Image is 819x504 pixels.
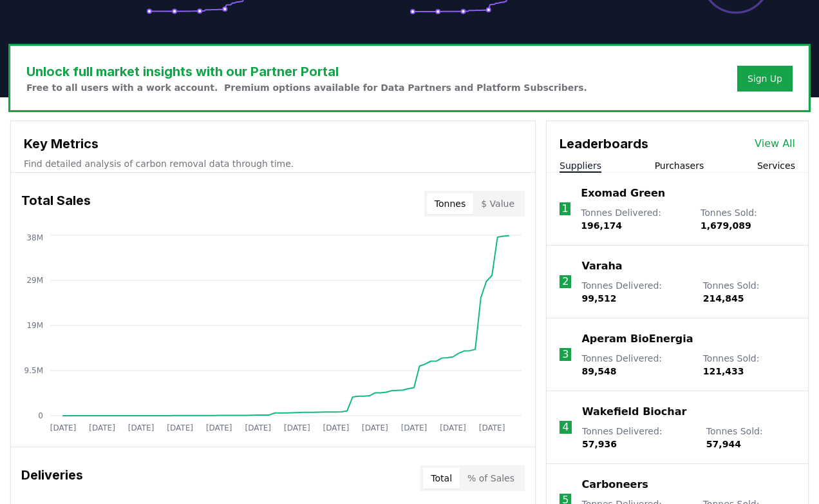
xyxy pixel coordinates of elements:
h3: Leaderboards [560,134,648,153]
button: Services [757,159,795,172]
span: 89,548 [581,366,616,376]
button: $ Value [473,193,522,214]
tspan: 19M [26,321,43,330]
p: 1 [562,201,569,217]
p: Tonnes Sold : [706,425,795,451]
p: Find detailed analysis of carbon removal data through time. [24,157,522,170]
p: Tonnes Delivered : [581,206,688,232]
p: 2 [562,274,569,289]
p: Tonnes Delivered : [581,352,690,378]
tspan: [DATE] [206,423,232,432]
tspan: [DATE] [362,423,388,432]
a: Exomad Green [581,186,665,201]
p: Tonnes Delivered : [582,425,693,451]
button: Total [423,468,460,489]
tspan: [DATE] [323,423,350,432]
h3: Key Metrics [24,134,522,153]
button: Sign Up [737,66,793,92]
tspan: [DATE] [284,423,310,432]
p: 3 [562,347,569,362]
a: Wakefield Biochar [582,404,686,420]
span: 1,679,089 [701,220,751,231]
tspan: [DATE] [128,423,155,432]
a: Sign Up [748,72,782,85]
tspan: [DATE] [401,423,428,432]
tspan: 9.5M [24,366,43,375]
a: Aperam BioEnergia [581,331,693,347]
tspan: [DATE] [50,423,77,432]
tspan: 38M [26,233,43,242]
p: Free to all users with a work account. Premium options available for Data Partners and Platform S... [26,81,587,94]
span: 99,512 [581,293,616,304]
h3: Deliveries [21,465,83,491]
tspan: 29M [26,276,43,285]
span: 196,174 [581,220,622,231]
h3: Total Sales [21,191,91,217]
a: Varaha [581,258,622,274]
tspan: [DATE] [440,423,466,432]
p: Tonnes Sold : [701,206,795,232]
button: Tonnes [427,193,473,214]
tspan: [DATE] [245,423,271,432]
p: Tonnes Sold : [703,279,795,305]
button: Purchasers [655,159,704,172]
span: 121,433 [703,366,744,376]
tspan: [DATE] [167,423,193,432]
tspan: 0 [38,411,43,420]
h3: Unlock full market insights with our Partner Portal [26,62,587,81]
tspan: [DATE] [89,423,115,432]
p: 4 [562,420,569,435]
a: View All [755,136,795,151]
span: 214,845 [703,293,744,304]
tspan: [DATE] [479,423,505,432]
span: 57,944 [706,439,741,449]
a: Carboneers [581,477,648,492]
p: Tonnes Delivered : [581,279,690,305]
button: Suppliers [560,159,601,172]
button: % of Sales [460,468,522,489]
span: 57,936 [582,439,617,449]
p: Tonnes Sold : [703,352,795,378]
